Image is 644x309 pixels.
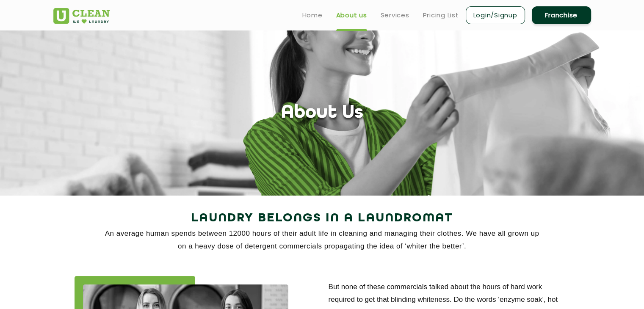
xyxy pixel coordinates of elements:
h1: About Us [281,102,363,124]
a: Services [381,10,409,20]
a: Pricing List [423,10,459,20]
a: Login/Signup [466,6,525,24]
img: UClean Laundry and Dry Cleaning [53,8,110,24]
a: Home [302,10,323,20]
h2: Laundry Belongs in a Laundromat [53,208,591,229]
a: About us [336,10,367,20]
p: An average human spends between 12000 hours of their adult life in cleaning and managing their cl... [53,227,591,253]
a: Franchise [532,6,591,24]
